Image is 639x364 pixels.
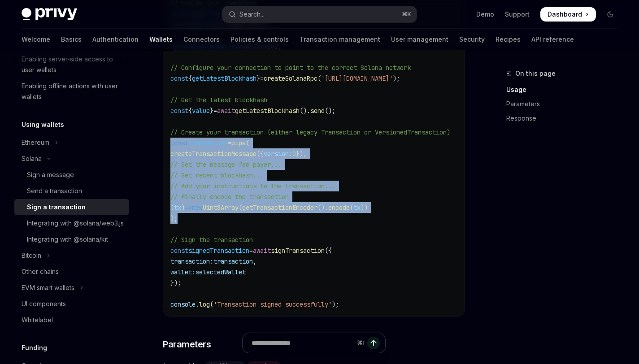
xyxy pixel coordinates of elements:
span: ⌘ K [402,11,411,18]
button: Send message [367,337,380,349]
div: Enabling offline actions with user wallets [22,81,124,102]
span: ( [317,74,321,82]
span: ( [239,204,242,212]
span: = [249,247,253,255]
a: Wallets [149,29,173,50]
span: '[URL][DOMAIN_NAME]' [321,74,393,82]
span: ({ [325,247,332,255]
div: EVM smart wallets [22,282,74,293]
span: encode [328,204,350,212]
a: User management [391,29,448,50]
span: ({ [256,150,264,158]
span: } [210,107,213,115]
span: send [310,107,325,115]
span: (); [325,107,335,115]
a: Response [506,111,625,126]
a: Welcome [22,29,50,50]
span: selectedWallet [196,268,246,276]
span: ( [246,139,249,147]
div: UI components [22,299,66,309]
button: Toggle EVM smart wallets section [14,280,129,296]
div: Search... [239,9,265,20]
a: Connectors [183,29,220,50]
span: signedTransaction [188,247,249,255]
a: Other chains [14,264,129,280]
a: Send a transaction [14,183,129,199]
a: UI components [14,296,129,312]
a: Authentication [92,29,139,50]
span: const [170,139,188,147]
a: Enabling offline actions with user wallets [14,78,129,105]
span: ); [170,214,178,222]
span: // Configure your connection to point to the correct Solana network [170,64,411,72]
span: transaction [188,139,228,147]
a: Integrating with @solana/kit [14,231,129,247]
span: const [170,247,188,255]
span: value [192,107,210,115]
a: API reference [531,29,574,50]
span: } [256,74,260,82]
span: 'Transaction signed successfully' [213,300,332,308]
span: const [170,107,188,115]
span: Uint8Array [203,204,239,212]
button: Toggle dark mode [603,7,617,22]
div: Enabling server-side access to user wallets [22,54,124,75]
div: Solana [22,153,42,164]
div: Other chains [22,266,59,277]
a: Transaction management [300,29,380,50]
span: tx [353,204,361,212]
span: , [253,257,256,265]
span: log [199,300,210,308]
span: (). [317,204,328,212]
span: // Get the latest blockhash [170,96,267,104]
span: . [196,300,199,308]
a: Recipes [496,29,521,50]
span: ); [332,300,339,308]
div: Sign a message [27,169,74,180]
span: { [188,107,192,115]
span: ); [393,74,400,82]
span: (). [300,107,310,115]
span: Dashboard [548,10,582,19]
a: Enabling server-side access to user wallets [14,51,129,78]
a: Security [459,29,485,50]
span: // Create your transaction (either legacy Transaction or VersionedTransaction) [170,128,450,136]
span: { [188,74,192,82]
span: wallet: [170,268,196,276]
a: Basics [61,29,82,50]
div: Sign a transaction [27,202,86,212]
a: Demo [476,10,494,19]
span: tx [174,204,181,212]
span: transaction [213,257,253,265]
span: // Set the message fee payer... [170,160,282,169]
div: Whitelabel [22,315,53,325]
span: = [260,74,264,82]
img: dark logo [22,8,77,21]
span: new [192,204,203,212]
a: Integrating with @solana/web3.js [14,215,129,231]
h5: Funding [22,342,47,353]
span: = [228,139,231,147]
span: On this page [515,68,556,79]
div: Send a transaction [27,186,82,196]
span: = [213,107,217,115]
button: Toggle Bitcoin section [14,247,129,264]
input: Ask a question... [252,333,353,353]
span: await [217,107,235,115]
span: version: [264,150,292,158]
span: console [170,300,196,308]
span: signTransaction [271,247,325,255]
span: getTransactionEncoder [242,204,317,212]
div: Bitcoin [22,250,41,261]
span: ) [181,204,185,212]
span: }); [170,279,181,287]
button: Toggle Solana section [14,151,129,167]
span: // Set recent blockhash... [170,171,264,179]
span: ( [170,204,174,212]
div: Integrating with @solana/web3.js [27,218,124,229]
span: pipe [231,139,246,147]
div: Ethereum [22,137,49,148]
a: Parameters [506,97,625,111]
div: Integrating with @solana/kit [27,234,108,245]
h5: Using wallets [22,119,64,130]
